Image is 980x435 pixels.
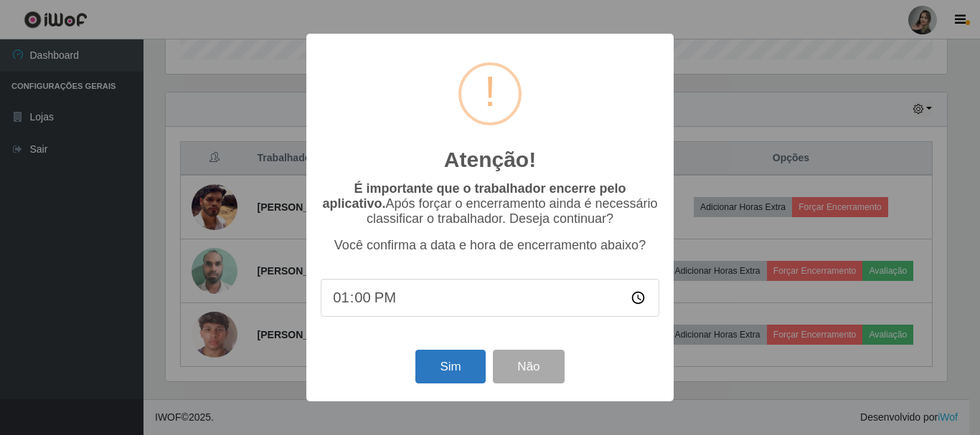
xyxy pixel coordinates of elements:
button: Sim [415,350,485,383]
p: Você confirma a data e hora de encerramento abaixo? [321,238,659,253]
h2: Atenção! [444,147,536,173]
button: Não [493,350,564,383]
b: É importante que o trabalhador encerre pelo aplicativo. [322,181,626,211]
p: Após forçar o encerramento ainda é necessário classificar o trabalhador. Deseja continuar? [321,181,659,226]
